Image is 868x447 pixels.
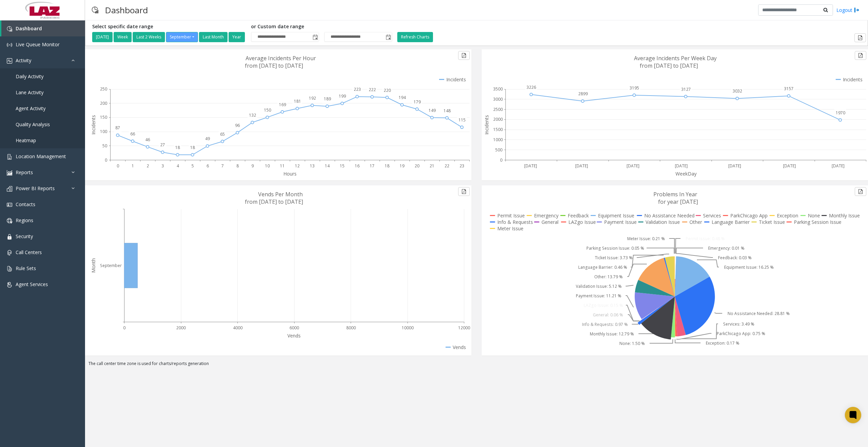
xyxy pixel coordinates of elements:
text: 3157 [784,86,794,92]
text: 18 [385,163,389,169]
text: Payment Issue: 11.21 % [576,293,621,299]
text: Month [90,258,97,273]
img: 'icon' [7,170,12,176]
button: Export to pdf [855,51,866,60]
text: 19 [400,163,404,169]
text: Average Incidents Per Week Day [634,54,717,62]
text: 169 [279,102,286,107]
text: Parking Session Issue: 0.05 % [586,245,644,251]
button: Last 2 Weeks [133,32,165,42]
text: 2000 [493,116,503,122]
text: [DATE] [575,163,588,169]
text: [DATE] [783,163,796,169]
text: 12 [295,163,300,169]
img: 'icon' [7,218,12,223]
text: Info & Requests: 0.97 % [582,321,628,327]
button: Week [114,32,132,42]
text: Other: 13.79 % [594,274,623,280]
text: 220 [384,87,391,93]
text: 4000 [233,325,243,331]
text: 2000 [176,325,186,331]
text: 13 [310,163,315,169]
text: 0 [105,157,107,163]
img: 'icon' [7,266,12,271]
text: 23 [460,163,464,169]
text: 96 [235,122,240,128]
h3: Dashboard [102,2,151,18]
img: 'icon' [7,154,12,160]
text: 2899 [578,91,588,97]
text: 199 [339,93,346,99]
text: No Assistance Needed: 28.81 % [728,311,790,316]
span: Live Queue Monitor [16,41,60,48]
text: 148 [444,108,451,114]
text: 50 [102,143,107,149]
text: 87 [115,125,120,131]
text: 18 [190,145,195,150]
button: Export to pdf [458,187,470,196]
text: 0 [123,325,126,331]
text: 223 [354,86,361,92]
text: 66 [130,131,135,137]
text: 115 [458,117,466,123]
span: Agent Services [16,281,48,287]
text: Permit Issue: 0.48 % [686,236,725,242]
a: Dashboard [1,20,85,36]
span: Toggle popup [311,32,319,42]
span: Call Centers [16,249,42,255]
text: Hours [283,170,297,177]
button: [DATE] [92,32,113,42]
text: 3000 [493,96,503,102]
text: 4 [177,163,179,169]
text: Validation Issue: 5.12 % [576,283,622,289]
div: The call center time zone is used for charts/reports generation [85,361,868,370]
text: 17 [370,163,374,169]
text: Problems In Year [653,191,697,198]
button: Export to pdf [855,187,866,196]
text: 6000 [289,325,299,331]
text: 3 [162,163,164,169]
text: 14 [325,163,330,169]
img: 'icon' [7,26,12,32]
img: 'icon' [7,250,12,255]
text: Vends Per Month [258,191,303,198]
h5: Select specific date range [92,24,246,30]
text: 500 [495,147,502,153]
img: 'icon' [7,186,12,192]
text: 15 [340,163,345,169]
text: 3127 [681,86,691,92]
span: Security [16,233,33,239]
img: logout [854,6,859,14]
text: 65 [220,131,225,137]
text: 5 [191,163,194,169]
text: 132 [249,112,256,118]
text: LAZgo Issue: 0.15 % [584,302,623,308]
text: 6 [206,163,209,169]
text: 100 [100,129,107,134]
text: None: 1.50 % [619,341,645,346]
text: Monthly Issue: 12.79 % [590,331,634,337]
text: 192 [309,95,316,101]
text: 250 [100,86,107,92]
text: 9 [251,163,254,169]
text: Incidents [90,115,97,135]
span: Daily Activity [16,73,44,80]
text: 1970 [836,110,845,116]
text: 200 [100,100,107,106]
text: 189 [324,96,331,102]
text: Feedback: 0.03 % [718,255,752,261]
text: 0 [500,157,502,163]
text: 27 [160,142,165,148]
button: Export to pdf [854,33,866,42]
text: 149 [429,107,436,113]
text: [DATE] [627,163,639,169]
text: 2 [147,163,149,169]
text: 222 [369,87,376,93]
text: 7 [221,163,224,169]
text: Equipment Issue: 16.25 % [724,264,774,270]
text: 1500 [493,127,503,132]
text: 8 [236,163,239,169]
text: Language Barrier: 0.46 % [578,264,627,270]
button: Year [229,32,245,42]
text: from [DATE] to [DATE] [640,62,698,69]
